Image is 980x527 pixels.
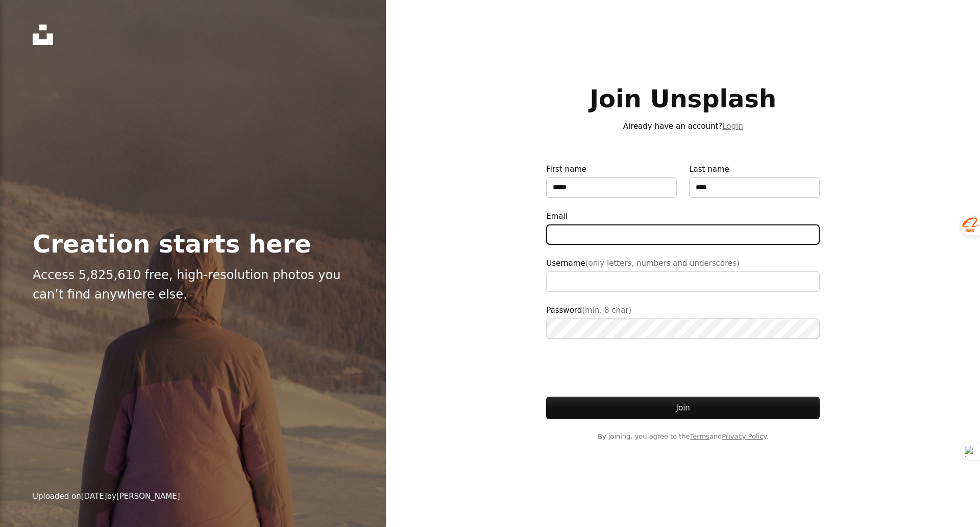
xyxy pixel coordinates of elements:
a: Terms [690,432,709,440]
div: Uploaded on by [PERSON_NAME] [33,490,180,502]
input: Username(only letters, numbers and underscores) [546,271,820,292]
button: Join [546,397,820,419]
p: Already have an account? [546,120,820,132]
label: Email [546,210,820,245]
h2: Creation starts here [33,231,345,257]
label: Username [546,257,820,292]
label: First name [546,163,677,198]
h1: Join Unsplash [546,85,820,112]
input: Last name [689,177,820,198]
span: (min. 8 char) [582,306,631,315]
input: Email [546,224,820,245]
input: Password(min. 8 char) [546,318,820,339]
span: (only letters, numbers and underscores) [585,259,740,268]
input: First name [546,177,677,198]
label: Password [546,304,820,339]
time: February 20, 2025 at 8:10:00 AM GMT+8 [81,492,107,501]
p: Access 5,825,610 free, high-resolution photos you can’t find anywhere else. [33,265,345,305]
a: Home — Unsplash [33,25,53,45]
a: Privacy Policy [722,432,766,440]
a: Login [722,122,743,131]
span: By joining, you agree to the and . [546,431,820,442]
label: Last name [689,163,820,198]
